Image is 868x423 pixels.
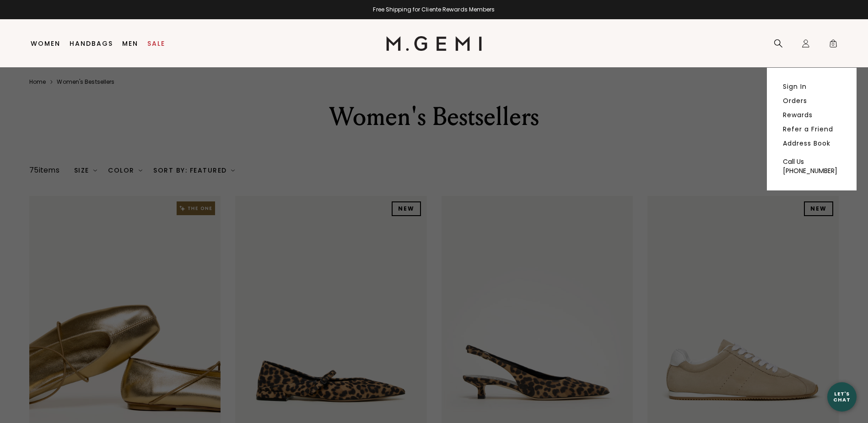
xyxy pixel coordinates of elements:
[783,111,813,119] a: Rewards
[783,125,833,133] a: Refer a Friend
[70,40,113,47] a: Handbags
[31,40,60,47] a: Women
[783,97,807,105] a: Orders
[829,41,838,50] span: 0
[783,157,841,175] a: Call Us [PHONE_NUMBER]
[783,139,830,147] a: Address Book
[783,166,841,175] div: [PHONE_NUMBER]
[827,391,857,402] div: Let's Chat
[386,36,482,51] img: M.Gemi
[783,82,807,91] a: Sign In
[147,40,165,47] a: Sale
[122,40,138,47] a: Men
[783,157,841,166] div: Call Us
